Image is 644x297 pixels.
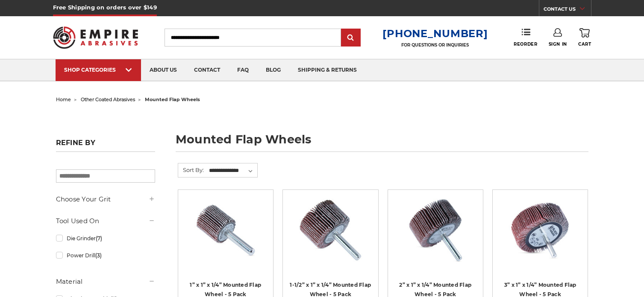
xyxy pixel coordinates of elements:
a: shipping & returns [289,59,365,81]
span: Cart [578,41,591,47]
a: 1” x 1” x 1/4” Mounted Flap Wheel - 5 Pack [184,196,267,279]
h1: mounted flap wheels [176,134,588,152]
a: 2” x 1” x 1/4” Mounted Flap Wheel - 5 Pack [394,196,477,279]
a: home [56,96,71,102]
img: 2” x 1” x 1/4” Mounted Flap Wheel - 5 Pack [401,196,470,264]
span: Reorder [514,41,537,47]
a: Reorder [514,28,537,47]
a: blog [257,59,289,81]
div: SHOP CATEGORIES [64,67,132,73]
h5: Tool Used On [56,216,155,226]
a: other coated abrasives [81,96,135,102]
a: faq [229,59,257,81]
img: 1-1/2” x 1” x 1/4” Mounted Flap Wheel - 5 Pack [296,196,365,264]
a: [PHONE_NUMBER] [382,27,488,40]
a: 1-1/2” x 1” x 1/4” Mounted Flap Wheel - 5 Pack [289,196,372,279]
a: Cart [578,28,591,47]
a: Die Grinder [56,231,155,246]
span: Sign In [549,41,567,47]
select: Sort By: [208,164,257,177]
h5: Choose Your Grit [56,194,155,204]
span: (7) [96,235,102,242]
a: about us [141,59,185,81]
h5: Material [56,277,155,287]
span: mounted flap wheels [145,96,200,102]
img: 1” x 1” x 1/4” Mounted Flap Wheel - 5 Pack [191,196,260,264]
a: CONTACT US [544,4,591,16]
img: Mounted flap wheel with 1/4" Shank [506,196,574,264]
span: (3) [95,252,102,259]
input: Submit [342,29,359,47]
p: FOR QUESTIONS OR INQUIRIES [382,42,488,48]
a: contact [185,59,229,81]
a: Mounted flap wheel with 1/4" Shank [499,196,582,279]
h5: Refine by [56,139,155,152]
label: Sort By: [178,163,204,176]
a: Power Drill [56,248,155,263]
img: Empire Abrasives [53,21,138,54]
